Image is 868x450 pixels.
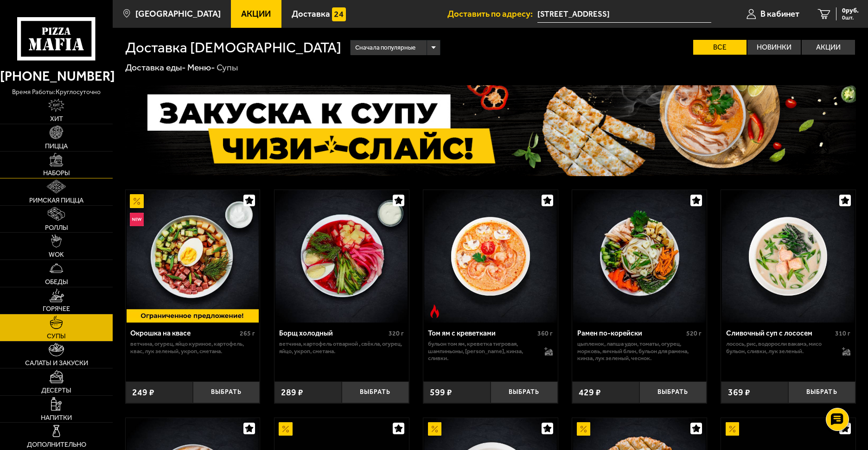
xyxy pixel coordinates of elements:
[275,190,408,323] img: Борщ холодный
[389,330,404,337] span: 320 г
[760,10,799,19] span: В кабинет
[45,279,68,285] span: Обеды
[47,333,66,340] span: Супы
[342,381,409,404] button: Выбрать
[726,329,833,338] div: Сливочный суп с лососем
[50,115,63,122] span: Хит
[241,10,271,19] span: Акции
[572,190,707,323] a: Рамен по-корейски
[187,62,215,73] a: Меню-
[423,190,558,323] a: Острое блюдоТом ям с креветками
[747,40,801,55] label: Новинки
[722,190,855,323] img: Сливочный суп с лососем
[281,388,303,397] span: 289 ₽
[240,330,255,337] span: 265 г
[537,330,553,337] span: 360 г
[274,190,409,323] a: Борщ холодный
[41,414,72,421] span: Напитки
[579,388,601,397] span: 429 ₽
[126,190,260,323] a: АкционныйНовинкаОкрошка на квасе
[577,329,684,338] div: Рамен по-корейски
[332,7,345,21] img: 15daf4d41897b9f0e9f617042186c801.svg
[41,387,71,394] span: Десерты
[45,143,68,150] span: Пицца
[130,329,237,338] div: Окрошка на квасе
[25,360,88,367] span: Салаты и закуски
[842,7,859,14] span: 0 руб.
[726,422,739,436] img: Акционный
[721,190,855,323] a: Сливочный суп с лососем
[49,251,64,258] span: WOK
[217,62,238,73] div: Супы
[135,10,221,19] span: [GEOGRAPHIC_DATA]
[43,305,70,312] span: Горячее
[29,197,83,204] span: Римская пицца
[424,190,557,323] img: Том ям с креветками
[428,304,441,318] img: Острое блюдо
[132,388,154,397] span: 249 ₽
[447,10,537,19] span: Доставить по адресу:
[835,330,850,337] span: 310 г
[127,190,259,323] img: Окрошка на квасе
[428,340,535,362] p: бульон том ям, креветка тигровая, шампиньоны, [PERSON_NAME], кинза, сливки.
[43,170,70,177] span: Наборы
[130,340,255,355] p: ветчина, огурец, яйцо куриное, картофель, квас, лук зеленый, укроп, сметана.
[125,40,341,55] h1: Доставка [DEMOGRAPHIC_DATA]
[27,441,86,448] span: Дополнительно
[130,213,143,226] img: Новинка
[537,6,711,23] input: Ваш адрес доставки
[193,381,260,404] button: Выбрать
[292,10,330,19] span: Доставка
[430,388,452,397] span: 599 ₽
[693,40,747,55] label: Все
[279,329,386,338] div: Борщ холодный
[428,329,535,338] div: Том ям с креветками
[726,340,833,355] p: лосось, рис, водоросли вакамэ, мисо бульон, сливки, лук зеленый.
[45,224,68,231] span: Роллы
[279,422,292,436] img: Акционный
[573,190,706,323] img: Рамен по-корейски
[728,388,750,397] span: 369 ₽
[639,381,707,404] button: Выбрать
[842,15,859,20] span: 0 шт.
[428,422,441,436] img: Акционный
[491,381,558,404] button: Выбрать
[125,62,186,73] a: Доставка еды-
[279,340,403,355] p: ветчина, картофель отварной , свёкла, огурец, яйцо, укроп, сметана.
[577,422,590,436] img: Акционный
[802,40,855,55] label: Акции
[577,340,702,362] p: цыпленок, лапша удон, томаты, огурец, морковь, яичный блин, бульон для рамена, кинза, лук зеленый...
[788,381,855,404] button: Выбрать
[130,194,143,208] img: Акционный
[355,39,415,56] span: Сначала популярные
[686,330,702,337] span: 520 г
